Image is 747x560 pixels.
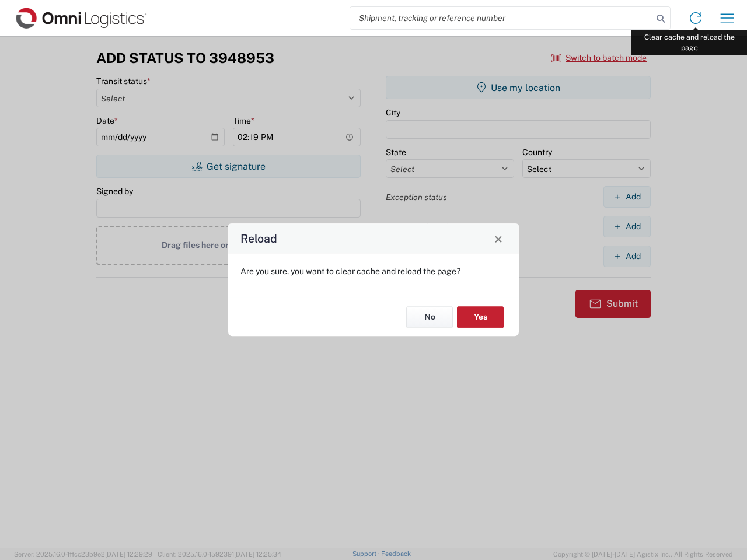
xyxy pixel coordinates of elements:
button: No [406,306,453,328]
input: Shipment, tracking or reference number [350,7,652,29]
h4: Reload [240,230,277,247]
button: Yes [457,306,504,328]
button: Close [490,230,507,247]
p: Are you sure, you want to clear cache and reload the page? [240,266,507,276]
